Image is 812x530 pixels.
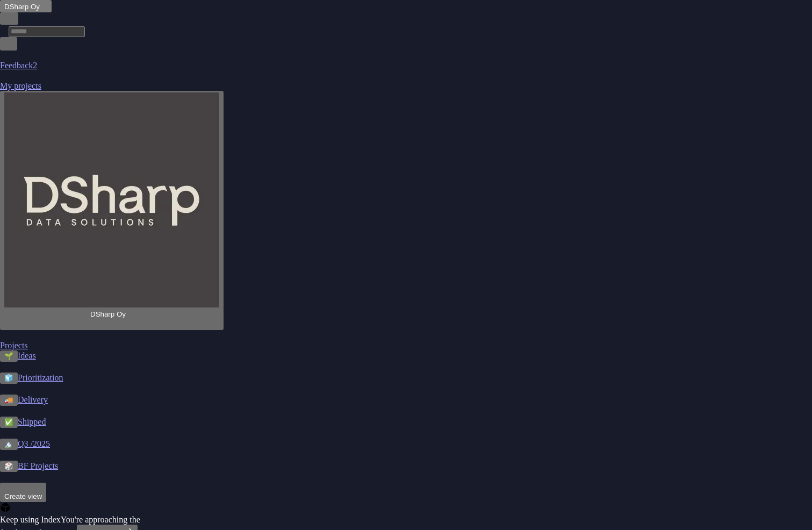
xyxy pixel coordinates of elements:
span: Q3 /2025 [18,439,50,448]
div: 🧊 [4,374,13,382]
div: 🌱 [4,352,13,360]
span: Delivery [18,395,48,404]
span: Prioritization [18,373,63,382]
span: Create view [4,492,42,500]
span: DSharp Oy [4,3,40,11]
span: BF Projects [18,461,58,470]
div: 🎲 [4,462,13,470]
img: 400 [4,92,219,307]
div: ✅ [4,418,13,426]
span: Ideas [18,351,36,360]
div: 🚚 [4,396,13,404]
div: 🏔️ [4,440,13,448]
span: 2 [33,61,37,70]
span: DSharp Oy [90,310,126,318]
span: Shipped [18,417,46,426]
